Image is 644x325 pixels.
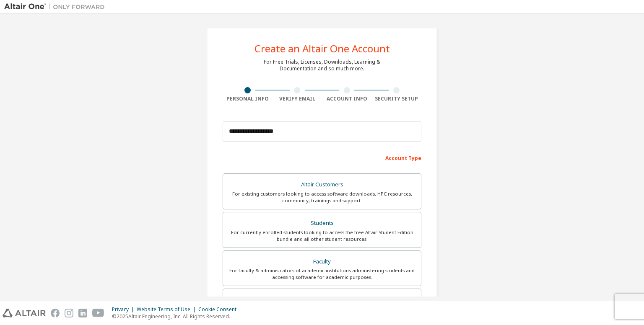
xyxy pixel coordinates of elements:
[4,3,109,11] img: Altair One
[228,217,416,229] div: Students
[3,309,46,317] img: altair_logo.svg
[228,229,416,242] div: For currently enrolled students looking to access the free Altair Student Edition bundle and all ...
[228,294,416,306] div: Everyone else
[92,309,104,317] img: youtube.svg
[223,95,273,102] div: Personal Info
[228,191,416,204] div: For existing customers looking to access software downloads, HPC resources, community, trainings ...
[254,44,390,54] div: Create an Altair One Account
[112,306,137,313] div: Privacy
[372,95,422,102] div: Security Setup
[322,95,372,102] div: Account Info
[264,59,380,72] div: For Free Trials, Licenses, Downloads, Learning & Documentation and so much more.
[228,256,416,268] div: Faculty
[228,179,416,191] div: Altair Customers
[198,306,241,313] div: Cookie Consent
[112,313,241,320] p: © 2025 Altair Engineering, Inc. All Rights Reserved.
[78,309,87,317] img: linkedin.svg
[51,309,60,317] img: facebook.svg
[228,267,416,281] div: For faculty & administrators of academic institutions administering students and accessing softwa...
[273,95,322,102] div: Verify Email
[223,151,421,164] div: Account Type
[65,309,73,317] img: instagram.svg
[137,306,198,313] div: Website Terms of Use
